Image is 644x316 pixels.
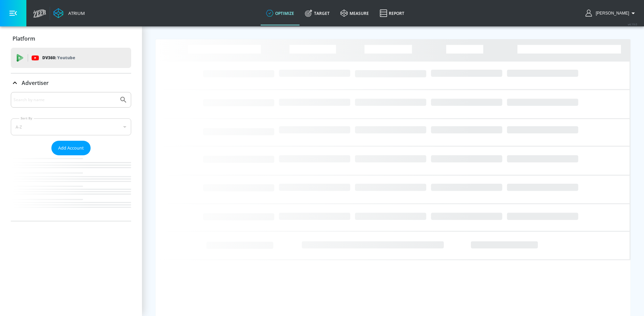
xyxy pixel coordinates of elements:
a: measure [335,1,374,25]
a: Atrium [53,8,85,18]
p: Youtube [57,54,75,61]
span: Add Account [58,144,84,152]
label: Sort By [19,116,34,120]
div: Advertiser [11,92,131,221]
span: v 4.19.0 [628,22,637,26]
div: Atrium [66,10,85,16]
div: Advertiser [11,73,131,92]
div: A-Z [11,118,131,135]
p: Advertiser [22,79,49,87]
a: Report [374,1,410,25]
input: Search by name [14,95,116,104]
p: Platform [13,35,35,42]
p: DV360: [42,54,75,62]
button: [PERSON_NAME] [586,9,637,17]
div: Platform [11,29,131,48]
a: Target [300,1,335,25]
span: login as: wayne.auduong@zefr.com [593,11,629,16]
nav: list of Advertiser [11,155,131,221]
a: optimize [261,1,300,25]
button: Add Account [51,141,91,155]
div: DV360: Youtube [11,48,131,68]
